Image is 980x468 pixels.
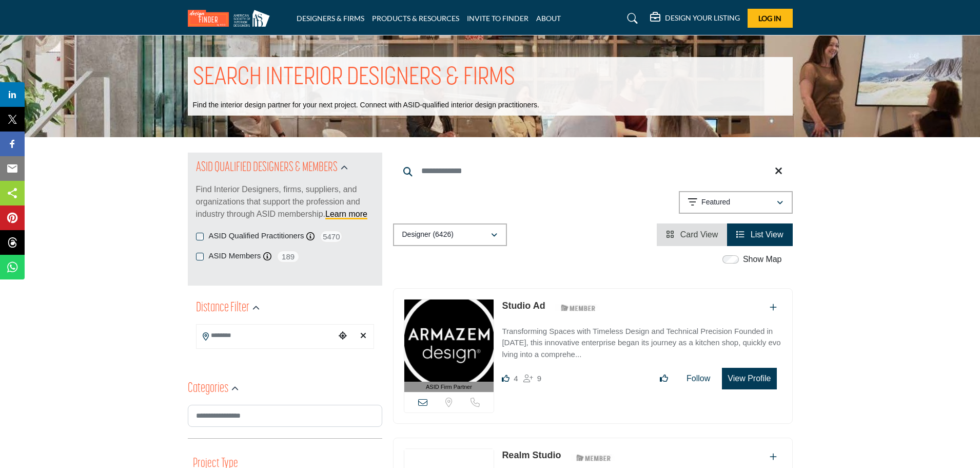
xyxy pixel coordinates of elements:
[680,230,718,239] span: Card View
[680,368,717,389] button: Follow
[523,372,541,385] div: Followers
[502,301,545,311] a: Studio Ad
[277,250,300,263] span: 189
[404,299,494,392] a: ASID Firm Partner
[188,405,382,427] input: Search Category
[297,14,364,23] a: DESIGNERS & FIRMS
[536,14,561,23] a: ABOUT
[188,380,228,398] h2: Categories
[514,374,518,383] span: 4
[356,325,371,347] div: Clear search location
[426,383,472,391] span: ASID Firm Partner
[335,325,350,347] div: Choose your current location
[196,299,249,317] h2: Distance Filter
[727,223,792,246] li: List View
[372,14,459,23] a: PRODUCTS & RESOURCES
[320,230,343,243] span: 5470
[502,320,781,361] a: Transforming Spaces with Timeless Design and Technical Precision Founded in [DATE], this innovati...
[748,9,793,28] button: Log In
[555,302,601,314] img: ASID Members Badge Icon
[402,230,454,240] p: Designer (6426)
[653,368,675,389] button: Like listing
[193,100,539,110] p: Find the interior design partner for your next project. Connect with ASID-qualified interior desi...
[650,12,740,25] div: DESIGN YOUR LISTING
[196,253,204,260] input: ASID Members checkbox
[196,183,374,220] p: Find Interior Designers, firms, suppliers, and organizations that support the profession and indu...
[679,191,793,214] button: Featured
[197,326,335,346] input: Search Location
[665,13,740,23] h5: DESIGN YOUR LISTING
[666,230,718,239] a: View Card
[188,10,275,27] img: Site Logo
[404,299,494,382] img: Studio Ad
[502,448,561,462] p: Realm Studio
[502,375,509,382] i: Likes
[770,453,777,461] a: Add To List
[467,14,528,23] a: INVITE TO FINDER
[393,159,793,183] input: Search Keyword
[193,62,515,94] h1: SEARCH INTERIOR DESIGNERS & FIRMS
[209,230,304,242] label: ASID Qualified Practitioners
[657,223,727,246] li: Card View
[502,326,781,361] p: Transforming Spaces with Timeless Design and Technical Precision Founded in [DATE], this innovati...
[770,303,777,312] a: Add To List
[758,14,781,23] span: Log In
[393,223,507,246] button: Designer (6426)
[751,230,783,239] span: List View
[196,233,204,240] input: ASID Qualified Practitioners checkbox
[209,250,261,262] label: ASID Members
[502,299,545,313] p: Studio Ad
[196,159,338,177] h2: ASID QUALIFIED DESIGNERS & MEMBERS
[537,374,541,383] span: 9
[502,450,561,460] a: Realm Studio
[617,10,644,27] a: Search
[571,451,617,464] img: ASID Members Badge Icon
[736,230,783,239] a: View List
[722,368,776,389] button: View Profile
[325,210,367,218] a: Learn more
[701,197,730,208] p: Featured
[743,253,782,266] label: Show Map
